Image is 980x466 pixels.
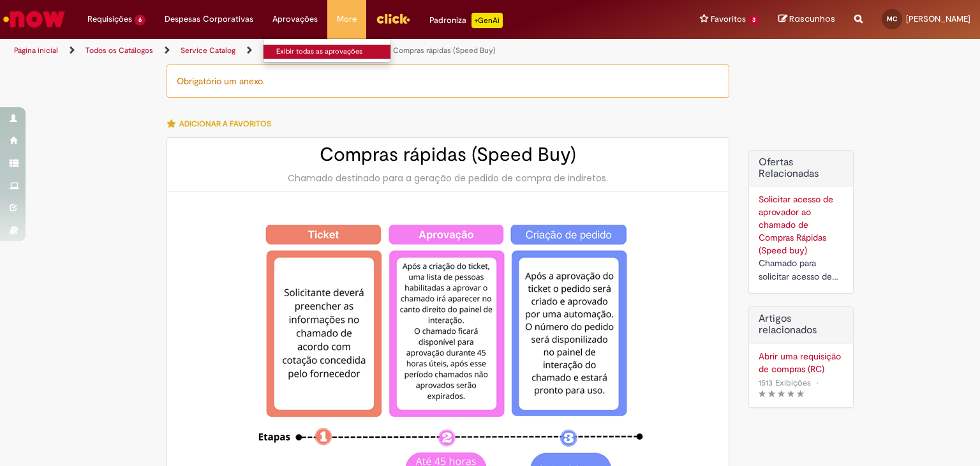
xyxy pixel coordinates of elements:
span: MC [887,15,897,23]
div: Chamado destinado para a geração de pedido de compra de indiretos. [180,172,716,184]
div: Ofertas Relacionadas [748,150,854,294]
span: 6 [135,15,145,26]
span: • [813,374,821,391]
a: Service Catalog [181,45,235,56]
img: ServiceNow [1,6,67,32]
img: click_logo_yellow_360x200.png [376,9,410,28]
span: Requisições [87,13,132,26]
a: Rascunhos [778,13,835,26]
h2: Compras rápidas (Speed Buy) [180,144,716,165]
div: Obrigatório um anexo. [167,64,729,98]
a: Todos os Catálogos [85,45,153,56]
ul: Trilhas de página [10,39,644,63]
h2: Ofertas Relacionadas [759,157,843,179]
h3: Artigos relacionados [759,313,843,336]
div: Chamado para solicitar acesso de aprovador ao ticket de Speed buy [759,257,843,283]
span: 1513 Exibições [759,377,811,388]
span: More [337,13,357,26]
a: Compras rápidas (Speed Buy) [393,45,496,56]
a: Solicitar acesso de aprovador ao chamado de Compras Rápidas (Speed buy) [759,193,833,256]
div: Padroniza [429,13,503,28]
ul: Aprovações [263,38,391,63]
a: Abrir uma requisição de compras (RC) [759,350,843,375]
p: +GenAi [471,13,503,28]
span: Despesas Corporativas [165,13,253,26]
span: Rascunhos [789,13,835,25]
span: 3 [748,15,759,26]
span: [PERSON_NAME] [906,13,970,24]
span: Aprovações [272,13,318,26]
span: Favoritos [711,13,746,26]
span: Adicionar a Favoritos [179,119,271,129]
a: Exibir todas as aprovações [264,45,404,59]
button: Adicionar a Favoritos [167,110,278,137]
a: Página inicial [14,45,58,56]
